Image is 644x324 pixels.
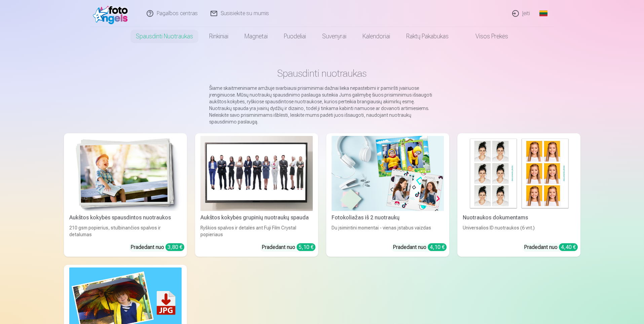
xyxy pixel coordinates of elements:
div: 3,80 € [165,243,184,251]
div: Pradedant nuo [524,243,578,251]
div: 210 gsm popierius, stulbinančios spalvos ir detalumas [67,224,184,238]
div: Pradedant nuo [130,243,184,251]
div: Du įsimintini momentai - vienas įstabus vaizdas [329,224,447,238]
img: Aukštos kokybės grupinių nuotraukų spauda [200,136,313,211]
a: Suvenyrai [314,27,354,46]
a: Rinkiniai [201,27,236,46]
h1: Spausdinti nuotraukas [69,67,575,79]
div: 5,10 € [297,243,315,251]
img: Nuotraukos dokumentams [463,136,575,211]
a: Spausdinti nuotraukas [128,27,201,46]
a: Aukštos kokybės spausdintos nuotraukos Aukštos kokybės spausdintos nuotraukos210 gsm popierius, s... [64,133,187,257]
img: Aukštos kokybės spausdintos nuotraukos [69,136,182,211]
div: Fotokoliažas iš 2 nuotraukų [329,214,447,222]
a: Visos prekės [457,27,516,46]
a: Magnetai [236,27,276,46]
a: Aukštos kokybės grupinių nuotraukų spaudaAukštos kokybės grupinių nuotraukų spaudaRyškios spalvos... [195,133,318,257]
div: Aukštos kokybės spausdintos nuotraukos [67,214,184,222]
img: /fa2 [93,3,131,24]
div: Universalios ID nuotraukos (6 vnt.) [460,224,578,238]
a: Kalendoriai [354,27,398,46]
div: 4,40 € [559,243,578,251]
a: Nuotraukos dokumentamsNuotraukos dokumentamsUniversalios ID nuotraukos (6 vnt.)Pradedant nuo 4,40 € [457,133,580,257]
div: Ryškios spalvos ir detalės ant Fuji Film Crystal popieriaus [198,224,315,238]
div: 4,10 € [428,243,447,251]
div: Pradedant nuo [262,243,315,251]
div: Nuotraukos dokumentams [460,214,578,222]
p: Šiame skaitmeniniame amžiuje svarbiausi prisiminimai dažnai lieka nepastebimi ir pamiršti įvairiu... [209,85,435,125]
a: Puodeliai [276,27,314,46]
div: Pradedant nuo [393,243,447,251]
a: Raktų pakabukas [398,27,457,46]
a: Fotokoliažas iš 2 nuotraukųFotokoliažas iš 2 nuotraukųDu įsimintini momentai - vienas įstabus vai... [326,133,449,257]
div: Aukštos kokybės grupinių nuotraukų spauda [198,214,315,222]
img: Fotokoliažas iš 2 nuotraukų [332,136,444,211]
